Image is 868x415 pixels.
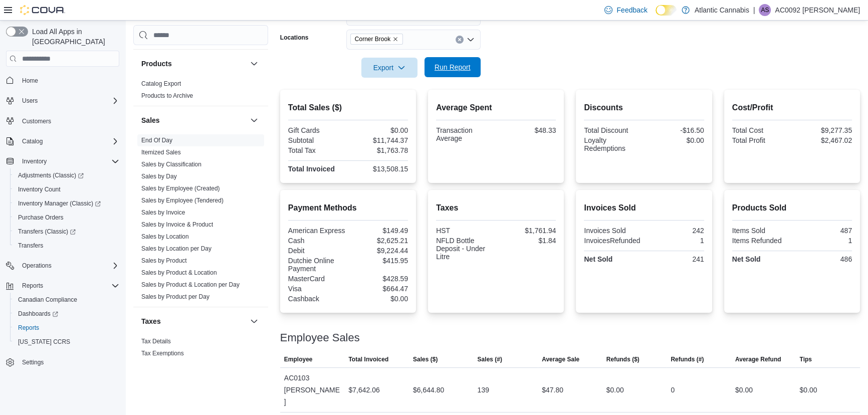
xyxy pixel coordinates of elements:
[10,182,123,196] button: Inventory Count
[18,242,43,250] span: Transfers
[20,5,65,15] img: Cova
[288,275,346,283] div: MasterCard
[141,316,246,326] button: Taxes
[616,5,647,15] span: Feedback
[18,75,42,87] a: Home
[2,73,123,87] button: Home
[671,384,675,396] div: 0
[10,196,123,211] a: Inventory Manager (Classic)
[22,358,44,366] span: Settings
[367,58,411,78] span: Export
[732,255,761,263] strong: Net Sold
[280,34,309,42] label: Locations
[18,115,119,127] span: Customers
[18,280,47,292] button: Reports
[133,78,268,106] div: Products
[656,5,677,16] input: Dark Mode
[478,355,502,363] span: Sales (#)
[14,240,119,252] span: Transfers
[413,384,444,396] div: $6,644.80
[141,59,246,69] button: Products
[288,237,346,245] div: Cash
[133,134,268,307] div: Sales
[141,281,240,289] span: Sales by Product & Location per Day
[288,136,346,144] div: Subtotal
[14,294,119,306] span: Canadian Compliance
[2,134,123,148] button: Catalog
[14,169,119,181] span: Adjustments (Classic)
[288,295,346,303] div: Cashback
[141,269,217,277] span: Sales by Product & Location
[14,212,119,224] span: Purchase Orders
[18,296,77,304] span: Canadian Compliance
[348,384,379,396] div: $7,642.06
[350,165,408,173] div: $13,508.15
[14,336,119,348] span: Washington CCRS
[141,136,172,144] span: End Of Day
[141,293,209,300] a: Sales by Product per Day
[424,57,481,77] button: Run Report
[248,114,260,126] button: Sales
[141,233,189,241] span: Sales by Location
[284,355,313,363] span: Employee
[141,269,217,276] a: Sales by Product & Location
[18,260,119,272] span: Operations
[141,233,189,240] a: Sales by Location
[14,322,119,334] span: Reports
[288,227,346,235] div: American Express
[141,172,177,180] span: Sales by Day
[794,237,852,245] div: 1
[22,117,51,125] span: Customers
[141,196,224,204] span: Sales by Employee (Tendered)
[436,126,494,142] div: Transaction Average
[18,338,70,346] span: [US_STATE] CCRS
[18,135,119,147] span: Catalog
[18,115,55,127] a: Customers
[732,237,790,245] div: Items Refunded
[10,307,123,321] a: Dashboards
[498,227,556,235] div: $1,761.94
[18,280,119,292] span: Reports
[436,227,494,235] div: HST
[141,173,177,180] a: Sales by Day
[350,285,408,293] div: $664.47
[141,350,184,357] a: Tax Exemptions
[18,135,47,147] button: Catalog
[280,332,360,344] h3: Employee Sales
[542,384,563,396] div: $47.80
[2,259,123,273] button: Operations
[794,255,852,263] div: 486
[28,27,119,47] span: Load All Apps in [GEOGRAPHIC_DATA]
[18,199,101,207] span: Inventory Manager (Classic)
[22,157,47,165] span: Inventory
[14,322,43,334] a: Reports
[775,4,860,16] p: AC0092 [PERSON_NAME]
[14,240,47,252] a: Transfers
[584,102,704,114] h2: Discounts
[141,257,187,264] a: Sales by Product
[288,126,346,134] div: Gift Cards
[14,197,105,210] a: Inventory Manager (Classic)
[141,115,246,125] button: Sales
[18,260,56,272] button: Operations
[141,59,172,69] h3: Products
[141,257,187,265] span: Sales by Product
[14,169,88,181] a: Adjustments (Classic)
[646,255,704,263] div: 241
[141,221,213,229] span: Sales by Invoice & Product
[646,237,704,245] div: 1
[498,126,556,134] div: $48.33
[350,146,408,154] div: $1,763.78
[436,237,494,261] div: NFLD Bottle Deposit - Under Litre
[2,355,123,369] button: Settings
[18,74,119,86] span: Home
[141,115,160,125] h3: Sales
[10,335,123,349] button: [US_STATE] CCRS
[18,310,58,318] span: Dashboards
[18,324,39,332] span: Reports
[141,293,209,301] span: Sales by Product per Day
[18,356,119,368] span: Settings
[646,126,704,134] div: -$16.50
[671,355,704,363] span: Refunds (#)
